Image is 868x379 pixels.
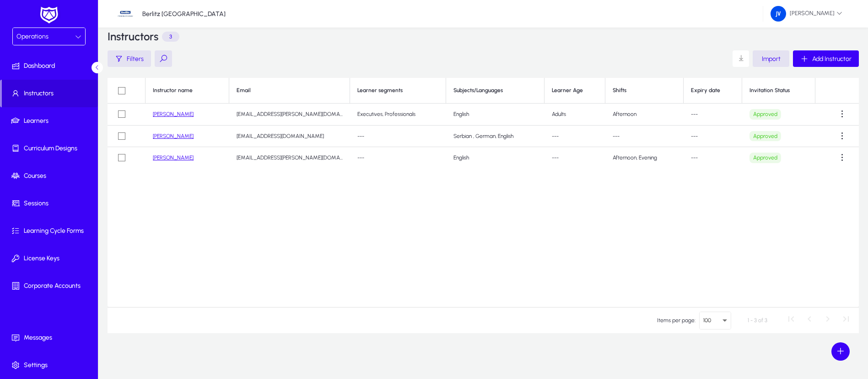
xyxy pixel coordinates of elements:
div: Instructor name [153,87,193,94]
a: [PERSON_NAME] [153,133,194,139]
span: Corporate Accounts [2,281,100,291]
th: Learner Age [545,78,605,104]
p: Berlitz [GEOGRAPHIC_DATA] [142,10,226,18]
span: Import [762,55,781,63]
th: Shifts [605,78,683,104]
td: [EMAIL_ADDRESS][PERSON_NAME][DOMAIN_NAME] [229,147,350,169]
td: Afternoon [605,104,683,126]
a: [PERSON_NAME] [153,111,194,117]
span: Operations [16,33,49,40]
td: --- [350,126,446,148]
a: Sessions [2,190,100,217]
div: Email [237,87,251,94]
th: Learner segments [350,78,446,104]
a: Dashboard [2,52,100,80]
div: Instructor name [153,87,221,94]
td: Afternoon, Evening [605,147,683,169]
a: Curriculum Designs [2,135,100,162]
th: Invitation Status [742,78,815,104]
th: Expiry date [684,78,742,104]
td: Adults [545,104,605,126]
span: [PERSON_NAME] [771,6,842,22]
button: [PERSON_NAME] [763,5,850,22]
td: Serbian , German, English [446,126,545,148]
a: Messages [2,324,100,352]
a: Courses [2,162,100,190]
td: --- [684,147,742,169]
a: Corporate Accounts [2,272,100,300]
a: Learning Cycle Forms [2,217,100,245]
mat-paginator: Select page [108,307,859,333]
img: white-logo.png [38,5,60,25]
td: --- [605,126,683,148]
span: Messages [2,333,100,342]
td: --- [350,147,446,169]
img: 34.jpg [117,5,134,22]
span: Learning Cycle Forms [2,226,100,236]
button: Filters [108,50,151,67]
span: Courses [2,171,100,181]
span: 100 [703,317,711,324]
img: 161.png [771,6,786,22]
div: 1 - 3 of 3 [748,316,767,325]
button: Add Instructor [793,50,859,67]
div: Items per page: [657,316,695,325]
span: Filters [127,55,144,63]
p: 3 [162,32,179,42]
span: Dashboard [2,61,100,71]
td: [EMAIL_ADDRESS][DOMAIN_NAME] [229,126,350,148]
p: Approved [749,153,781,163]
span: Instructors [2,89,98,98]
td: Executives, Professionals [350,104,446,126]
button: Import [753,50,789,67]
a: Settings [2,352,100,379]
p: Approved [749,131,781,142]
a: Learners [2,107,100,135]
h3: Instructors [108,31,158,42]
span: Learners [2,116,100,126]
td: English [446,104,545,126]
th: Subjects/Languages [446,78,545,104]
td: English [446,147,545,169]
span: Add Instructor [812,55,852,63]
p: Approved [749,109,781,120]
td: --- [684,104,742,126]
span: Settings [2,361,100,370]
span: Sessions [2,199,100,208]
td: --- [684,126,742,148]
td: [EMAIL_ADDRESS][PERSON_NAME][DOMAIN_NAME] [229,104,350,126]
div: Email [237,87,342,94]
span: License Keys [2,254,100,263]
td: --- [545,147,605,169]
td: --- [545,126,605,148]
a: License Keys [2,245,100,272]
a: [PERSON_NAME] [153,154,194,161]
span: Curriculum Designs [2,144,100,153]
